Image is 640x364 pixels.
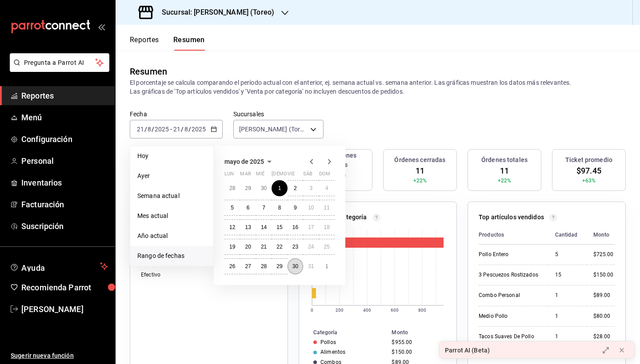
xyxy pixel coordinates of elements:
abbr: 15 de mayo de 2025 [276,224,282,230]
div: 1 [555,333,579,340]
button: 7 de mayo de 2025 [256,200,272,216]
label: Sucursales [233,111,324,117]
button: 19 de mayo de 2025 [224,239,240,255]
span: Sugerir nueva función [11,351,108,360]
button: 28 de mayo de 2025 [256,258,272,274]
button: 8 de mayo de 2025 [272,200,287,216]
input: -- [173,126,181,133]
abbr: 13 de mayo de 2025 [245,224,251,230]
span: Mes actual [137,211,206,221]
th: Productos [479,226,548,245]
button: 31 de mayo de 2025 [303,258,319,274]
span: Pregunta a Parrot AI [24,58,96,67]
abbr: 6 de mayo de 2025 [247,205,250,211]
abbr: martes [240,171,251,180]
div: Pollo Entero [479,251,541,258]
span: Suscripción [21,220,108,232]
span: / [152,126,154,133]
div: Tacos Suaves De Pollo [479,333,541,340]
span: 11 [416,165,424,177]
abbr: 10 de mayo de 2025 [308,205,314,211]
abbr: 29 de abril de 2025 [245,185,251,191]
span: mayo de 2025 [224,158,264,165]
span: Hoy [137,151,206,161]
div: 15 [555,271,579,279]
h3: Órdenes totales [481,155,528,165]
button: 30 de mayo de 2025 [288,258,303,274]
div: $80.00 [593,313,615,320]
span: / [181,126,184,133]
button: Resumen [173,36,205,51]
button: 13 de mayo de 2025 [240,219,256,235]
abbr: 24 de mayo de 2025 [308,244,314,250]
span: Semana actual [137,191,206,201]
abbr: 29 de mayo de 2025 [276,263,282,269]
button: 1 de mayo de 2025 [272,180,287,196]
button: 1 de junio de 2025 [319,258,335,274]
button: 29 de mayo de 2025 [272,258,287,274]
span: Configuración [21,133,108,145]
abbr: jueves [272,171,324,180]
abbr: 23 de mayo de 2025 [292,244,298,250]
text: 800 [418,308,426,313]
input: -- [147,126,152,133]
button: Reportes [130,36,159,51]
span: [PERSON_NAME] [21,303,108,315]
div: 3 Pescuezos Rostizados [479,271,541,279]
div: 1 [555,313,579,320]
button: 30 de abril de 2025 [256,180,272,196]
abbr: sábado [303,171,312,180]
abbr: 3 de mayo de 2025 [309,185,312,191]
h3: Ticket promedio [565,155,612,165]
span: +22% [498,177,512,185]
div: navigation tabs [130,36,205,51]
button: 21 de mayo de 2025 [256,239,272,255]
abbr: viernes [288,171,295,180]
span: Ayuda [21,261,96,272]
abbr: 5 de mayo de 2025 [231,205,234,211]
div: $150.00 [593,271,615,279]
span: +22% [413,177,427,185]
div: 1 [555,292,579,299]
span: / [188,126,191,133]
abbr: 30 de abril de 2025 [261,185,267,191]
abbr: 1 de junio de 2025 [325,263,328,269]
text: 400 [363,308,371,313]
button: 18 de mayo de 2025 [319,219,335,235]
div: $725.00 [593,251,615,258]
div: Parrot AI (Beta) [445,346,490,355]
button: 11 de mayo de 2025 [319,200,335,216]
span: - [170,126,172,133]
abbr: 21 de mayo de 2025 [261,244,267,250]
button: open_drawer_menu [98,23,105,30]
span: Año actual [137,231,206,241]
button: 16 de mayo de 2025 [288,219,303,235]
input: -- [136,126,144,133]
abbr: 18 de mayo de 2025 [324,224,330,230]
text: 0 [311,308,313,313]
button: 23 de mayo de 2025 [288,239,303,255]
abbr: 28 de mayo de 2025 [261,263,267,269]
button: 22 de mayo de 2025 [272,239,287,255]
p: Top artículos vendidos [479,213,544,222]
span: Facturación [21,198,108,210]
span: [PERSON_NAME] (Toreo) [239,125,307,134]
abbr: 4 de mayo de 2025 [325,185,328,191]
abbr: 22 de mayo de 2025 [276,244,282,250]
button: 17 de mayo de 2025 [303,219,319,235]
abbr: 26 de mayo de 2025 [229,263,235,269]
abbr: lunes [224,171,234,180]
span: / [144,126,147,133]
div: 5 [555,251,579,258]
button: 2 de mayo de 2025 [288,180,303,196]
text: 600 [391,308,399,313]
button: 26 de mayo de 2025 [224,258,240,274]
button: 5 de mayo de 2025 [224,200,240,216]
abbr: 16 de mayo de 2025 [292,224,298,230]
button: 9 de mayo de 2025 [288,200,303,216]
abbr: 7 de mayo de 2025 [262,205,265,211]
span: $97.45 [576,165,601,177]
div: $89.00 [593,292,615,299]
button: 27 de mayo de 2025 [240,258,256,274]
abbr: 2 de mayo de 2025 [294,185,297,191]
